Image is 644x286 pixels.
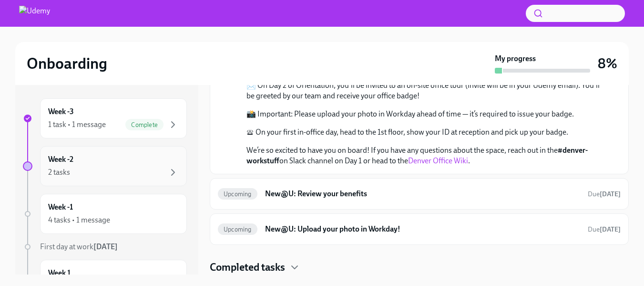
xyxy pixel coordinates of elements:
[218,186,621,201] a: UpcomingNew@U: Review your benefitsDue[DATE]
[210,260,285,275] h4: Completed tasks
[588,190,621,199] span: October 27th, 2025 10:00
[48,167,70,178] div: 2 tasks
[27,54,107,73] h2: Onboarding
[23,194,187,234] a: Week -14 tasks • 1 message
[23,146,187,186] a: Week -22 tasks
[48,154,73,165] h6: Week -2
[48,268,71,278] h6: Week 1
[246,109,605,119] p: 📸 Important: Please upload your photo in Workday ahead of time — it’s required to issue your badge.
[495,53,536,64] strong: My progress
[125,121,164,128] span: Complete
[218,191,257,198] span: Upcoming
[246,145,605,166] p: We’re so excited to have you on board! If you have any questions about the space, reach out in th...
[408,156,468,165] a: Denver Office Wiki
[588,225,621,233] span: Due
[48,119,106,130] div: 1 task • 1 message
[600,190,621,198] strong: [DATE]
[265,224,580,234] h6: New@U: Upload your photo in Workday!
[218,222,621,237] a: UpcomingNew@U: Upload your photo in Workday!Due[DATE]
[93,242,118,251] strong: [DATE]
[246,80,605,101] p: 📩 On Day 2 of Orientation, you'll be invited to an on-site office tour (invite will be in your Ud...
[23,98,187,138] a: Week -31 task • 1 messageComplete
[48,106,74,117] h6: Week -3
[265,189,580,199] h6: New@U: Review your benefits
[598,55,617,72] h3: 8%
[600,225,621,233] strong: [DATE]
[23,242,187,252] a: First day at work[DATE]
[246,127,605,138] p: 🛎 On your first in-office day, head to the 1st floor, show your ID at reception and pick up your ...
[588,225,621,234] span: October 22nd, 2025 10:00
[210,260,629,275] div: Completed tasks
[19,6,50,21] img: Udemy
[40,242,118,251] span: First day at work
[48,202,73,212] h6: Week -1
[588,190,621,198] span: Due
[48,215,110,225] div: 4 tasks • 1 message
[218,226,257,233] span: Upcoming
